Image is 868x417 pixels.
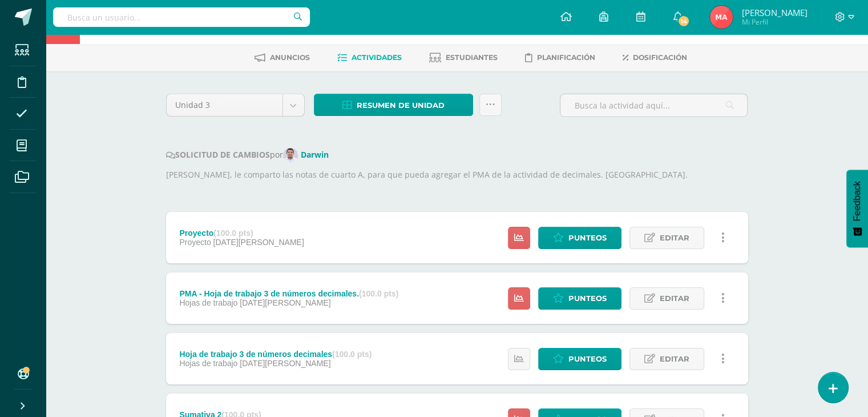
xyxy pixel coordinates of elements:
[741,7,807,18] span: [PERSON_NAME]
[213,228,253,238] strong: (100.0 pts)
[270,53,310,62] span: Anuncios
[525,49,595,67] a: Planificación
[623,49,687,67] a: Dosificación
[560,94,747,117] input: Busca la actividad aquí...
[660,227,689,248] span: Editar
[677,15,690,27] span: 14
[167,94,304,116] a: Unidad 3
[240,359,330,368] span: [DATE][PERSON_NAME]
[301,149,329,160] strong: Darwin
[568,227,607,248] span: Punteos
[352,53,402,62] span: Actividades
[255,49,310,67] a: Anuncios
[175,94,274,116] span: Unidad 3
[213,238,304,247] span: [DATE][PERSON_NAME]
[166,169,748,181] p: [PERSON_NAME], le comparto las notas de cuarto A, para que pueda agregar el PMA de la actividad d...
[166,148,748,163] div: por
[179,228,304,238] div: Proyecto
[710,6,733,29] img: 3c6e4af9977df56969abb2c88574e89b.png
[314,94,473,116] a: Resumen de unidad
[538,287,621,310] a: Punteos
[166,149,270,160] strong: SOLICITUD DE CAMBIOS
[240,298,330,307] span: [DATE][PERSON_NAME]
[179,359,237,368] span: Hojas de trabajo
[741,17,807,27] span: Mi Perfil
[633,53,687,62] span: Dosificación
[846,170,868,247] button: Feedback - Mostrar encuesta
[660,288,689,309] span: Editar
[179,298,237,307] span: Hojas de trabajo
[538,227,621,249] a: Punteos
[283,149,333,160] a: Darwin
[332,350,372,359] strong: (100.0 pts)
[660,348,689,370] span: Editar
[179,238,211,247] span: Proyecto
[357,95,445,116] span: Resumen de unidad
[429,49,498,67] a: Estudiantes
[359,289,398,298] strong: (100.0 pts)
[179,350,372,359] div: Hoja de trabajo 3 de números decimales
[283,148,298,163] img: 56f47d8b02ca12dee99767c272ccb59c.png
[179,289,398,298] div: PMA - Hoja de trabajo 3 de números decimales.
[446,53,498,62] span: Estudiantes
[568,348,607,370] span: Punteos
[852,181,862,221] span: Feedback
[53,7,310,27] input: Busca un usuario...
[568,288,607,309] span: Punteos
[337,49,402,67] a: Actividades
[537,53,595,62] span: Planificación
[538,348,621,370] a: Punteos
